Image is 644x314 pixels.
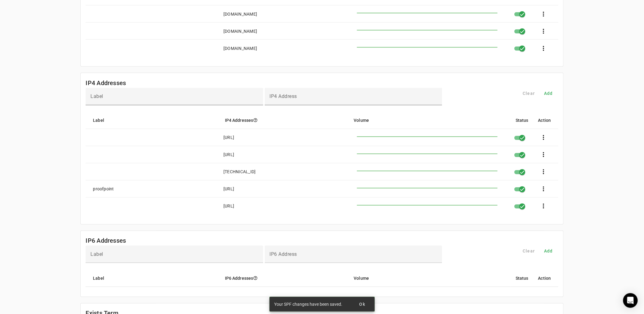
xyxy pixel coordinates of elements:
i: help_outline [253,276,258,281]
div: Your SPF changes have been saved. [270,297,353,312]
button: Add [539,88,558,99]
mat-header-cell: Label [86,270,220,287]
fm-list-table: IP4 Addresses [80,73,563,225]
div: [DOMAIN_NAME] [223,28,257,34]
div: Open Intercom Messenger [623,293,638,308]
div: [DOMAIN_NAME] [223,45,257,51]
span: Add [544,248,553,254]
mat-header-cell: Action [533,112,558,129]
mat-header-cell: IP6 Addresses [220,270,349,287]
i: help_outline [253,118,258,123]
div: [URL] [223,203,234,209]
div: [URL] [223,186,234,192]
div: [URL] [223,152,234,158]
mat-header-cell: Status [511,270,533,287]
div: proofpoint [93,186,114,192]
mat-card-title: IP4 Addresses [86,78,126,88]
mat-header-cell: Action [533,270,558,287]
mat-label: Label [90,252,103,257]
span: Add [544,90,553,96]
span: Ok [359,302,366,307]
button: Add [539,246,558,257]
mat-label: IP6 Address [270,252,297,257]
div: [TECHNICAL_ID] [223,169,256,175]
mat-header-cell: Volume [349,270,511,287]
div: [DOMAIN_NAME] [223,11,257,17]
mat-header-cell: Status [511,112,533,129]
mat-header-cell: Volume [349,112,511,129]
button: Ok [353,299,372,310]
mat-card-title: IP6 Addresses [86,236,126,246]
mat-header-cell: Label [86,112,220,129]
div: [URL] [223,135,234,141]
mat-label: IP4 Address [270,94,297,99]
mat-header-cell: IP4 Addresses [220,112,349,129]
mat-label: Label [90,94,103,99]
fm-list-table: IP6 Addresses [80,231,563,297]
